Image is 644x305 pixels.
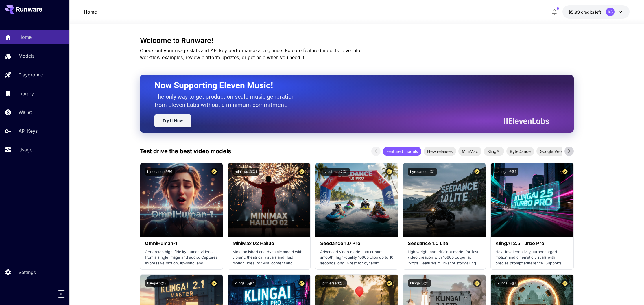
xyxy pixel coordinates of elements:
[145,241,218,246] h3: OmniHuman‑1
[140,147,231,156] p: Test drive the best video models
[424,148,456,154] span: New releases
[140,163,223,237] img: alt
[320,168,350,176] button: bytedance:2@1
[473,279,481,287] button: Certified Model – Vetted for best performance and includes a commercial license.
[315,163,398,237] img: alt
[484,148,504,154] span: KlingAI
[210,279,218,287] button: Certified Model – Vetted for best performance and includes a commercial license.
[84,8,97,15] nav: breadcrumb
[606,8,615,16] div: KS
[484,147,504,156] div: KlingAI
[568,10,581,14] span: $5.93
[506,148,534,154] span: ByteDance
[562,5,630,19] button: $5.93258KS
[536,148,565,154] span: Google Veo
[298,279,306,287] button: Certified Model – Vetted for best performance and includes a commercial license.
[320,249,393,266] p: Advanced video model that creates smooth, high-quality 1080p clips up to 10 seconds long. Great f...
[140,48,360,60] span: Check out your usage stats and API key performance at a glance. Explore featured models, dive int...
[383,148,421,154] span: Featured models
[232,249,306,266] p: Most polished and dynamic model with vibrant, theatrical visuals and fluid motion. Ideal for vira...
[495,279,518,287] button: klingai:3@1
[385,279,393,287] button: Certified Model – Vetted for best performance and includes a commercial license.
[232,168,259,176] button: minimax:3@1
[403,163,486,237] img: alt
[581,10,601,14] span: credits left
[19,269,36,276] p: Settings
[408,279,431,287] button: klingai:5@1
[19,146,32,153] p: Usage
[298,168,306,176] button: Certified Model – Vetted for best performance and includes a commercial license.
[408,249,481,266] p: Lightweight and efficient model for fast video creation with 1080p output at 24fps. Features mult...
[536,147,565,156] div: Google Veo
[320,241,393,246] h3: Seedance 1.0 Pro
[561,279,569,287] button: Certified Model – Vetted for best performance and includes a commercial license.
[154,80,545,91] h2: Now Supporting Eleven Music!
[19,34,32,41] p: Home
[19,71,43,78] p: Playground
[58,290,65,298] button: Collapse sidebar
[385,168,393,176] button: Certified Model – Vetted for best performance and includes a commercial license.
[561,168,569,176] button: Certified Model – Vetted for best performance and includes a commercial license.
[495,241,569,246] h3: KlingAI 2.5 Turbo Pro
[458,147,481,156] div: MiniMax
[473,168,481,176] button: Certified Model – Vetted for best performance and includes a commercial license.
[458,148,481,154] span: MiniMax
[408,241,481,246] h3: Seedance 1.0 Lite
[140,36,574,45] h3: Welcome to Runware!
[154,114,191,127] a: Try It Now
[19,90,34,97] p: Library
[19,109,32,116] p: Wallet
[84,8,97,15] a: Home
[19,52,34,59] p: Models
[568,9,601,15] div: $5.93258
[210,168,218,176] button: Certified Model – Vetted for best performance and includes a commercial license.
[320,279,347,287] button: pixverse:1@5
[62,289,69,299] div: Collapse sidebar
[228,163,310,237] img: alt
[145,279,169,287] button: klingai:5@3
[232,241,306,246] h3: MiniMax 02 Hailuo
[145,249,218,266] p: Generates high-fidelity human videos from a single image and audio. Captures expressive motion, l...
[19,127,38,134] p: API Keys
[495,249,569,266] p: Next‑level creativity, turbocharged motion and cinematic visuals with precise prompt adherence. S...
[154,93,299,109] p: The only way to get production-scale music generation from Eleven Labs without a minimum commitment.
[495,168,518,176] button: klingai:6@1
[491,163,573,237] img: alt
[145,168,175,176] button: bytedance:5@1
[408,168,437,176] button: bytedance:1@1
[232,279,256,287] button: klingai:5@2
[383,147,421,156] div: Featured models
[424,147,456,156] div: New releases
[506,147,534,156] div: ByteDance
